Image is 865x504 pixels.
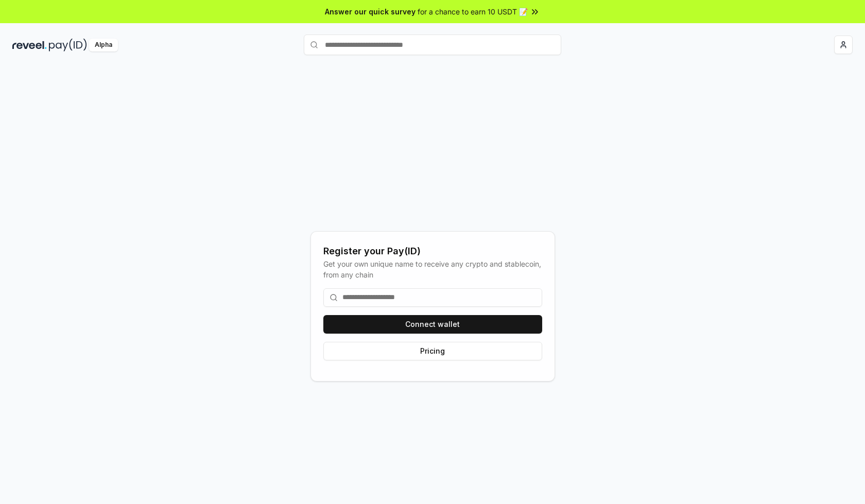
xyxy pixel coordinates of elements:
[12,39,47,51] img: reveel_dark
[49,39,87,51] img: pay_id
[418,6,528,17] span: for a chance to earn 10 USDT 📝
[323,244,542,258] div: Register your Pay(ID)
[89,39,118,51] div: Alpha
[323,258,542,280] div: Get your own unique name to receive any crypto and stablecoin, from any chain
[325,6,416,17] span: Answer our quick survey
[323,342,542,360] button: Pricing
[323,315,542,334] button: Connect wallet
